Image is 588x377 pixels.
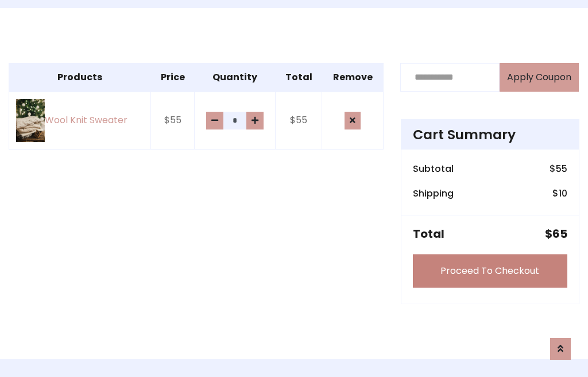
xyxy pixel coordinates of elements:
[552,188,567,199] h6: $
[276,92,322,150] td: $55
[545,227,567,241] h5: $
[556,162,567,175] span: 55
[552,226,567,242] span: 65
[559,187,567,200] span: 10
[413,188,454,199] h6: Shipping
[151,92,195,150] td: $55
[9,63,151,92] th: Products
[413,254,567,288] a: Proceed To Checkout
[550,163,567,174] h6: $
[413,227,444,241] h5: Total
[500,63,579,92] button: Apply Coupon
[16,99,144,142] a: Wool Knit Sweater
[322,63,383,92] th: Remove
[151,63,195,92] th: Price
[413,127,567,143] h4: Cart Summary
[276,63,322,92] th: Total
[413,163,454,174] h6: Subtotal
[194,63,275,92] th: Quantity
